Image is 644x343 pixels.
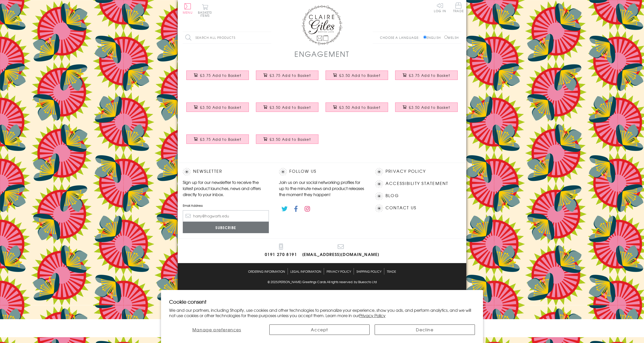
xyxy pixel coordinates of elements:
label: Email Address [183,203,269,208]
button: £3.50 Add to Basket [395,102,458,112]
span: £3.50 Add to Basket [200,105,241,110]
a: Wedding Card, Star Heart, Congratulations £3.50 Add to Basket [252,99,322,121]
span: 0 items [200,10,212,18]
h2: Newsletter [183,168,269,176]
span: Menu [183,10,193,15]
a: 0191 270 8191 [265,244,297,258]
h2: Cookie consent [169,298,475,305]
span: Manage preferences [192,327,241,333]
a: Wedding Card, Pop! You're Engaged Best News, Embellished with colourful pompoms £3.75 Add to Basket [252,67,322,89]
span: £3.50 Add to Basket [339,73,380,78]
a: Log In [434,3,446,12]
a: Legal Information [290,268,321,275]
a: by Blueocto Ltd [354,280,377,285]
button: £3.75 Add to Basket [256,71,319,80]
span: £3.50 Add to Basket [409,105,450,110]
a: Privacy Policy [386,168,426,175]
button: Basket0 items [198,4,212,17]
button: £3.50 Add to Basket [326,71,388,80]
button: Manage preferences [169,324,264,335]
a: [EMAIL_ADDRESS][DOMAIN_NAME] [302,244,379,258]
span: Trade [453,3,464,12]
a: Accessibility Statement [386,180,449,187]
a: Wedding Engagement Card, Pink Hearts, fabric butterfly Embellished £3.50 Add to Basket [322,99,392,121]
input: Search all products [183,32,271,43]
a: Wedding Engagement Card, Tying the Knot Yay! Embellished with colourful pompoms £3.75 Add to Basket [392,67,461,89]
p: Sign up for our newsletter to receive the latest product launches, news and offers directly to yo... [183,179,269,197]
button: £3.50 Add to Basket [326,102,388,112]
span: £3.50 Add to Basket [339,105,380,110]
p: Choose a language: [380,35,422,40]
a: Shipping Policy [356,268,381,275]
button: Accept [269,324,370,335]
span: £3.50 Add to Basket [270,137,311,142]
a: Engagement Card, Congratulations on your Engagemnet text with gold foil £3.50 Add to Basket [183,99,252,121]
input: Subscribe [183,222,269,233]
button: £3.50 Add to Basket [256,102,319,112]
a: Wedding Engagement Card, Heart and Love Birds, Congratulations £3.50 Add to Basket [392,99,461,121]
label: Welsh [444,35,459,40]
button: £3.75 Add to Basket [395,71,458,80]
img: Claire Giles Greetings Cards [302,5,342,45]
h1: Engagement [294,49,350,59]
input: English [423,36,427,39]
input: Search [266,32,271,43]
input: harry@hogwarts.edu [183,210,269,222]
a: Blog [386,192,399,199]
span: £3.75 Add to Basket [200,137,241,142]
input: Welsh [444,36,448,39]
span: £3.75 Add to Basket [409,73,450,78]
button: £3.75 Add to Basket [186,71,249,80]
p: We and our partners, including Shopify, use cookies and other technologies to personalize your ex... [169,307,475,318]
p: Join us on our social networking profiles for up to the minute news and product releases the mome... [279,179,365,197]
p: © 2025 . [183,280,461,284]
a: Ordering Information [248,268,285,275]
button: £3.50 Add to Basket [186,102,249,112]
a: Wedding Card, Ring, Congratulations you're Engaged, Embossed and Foiled text £3.50 Add to Basket [322,67,392,89]
span: All rights reserved. [327,280,353,284]
a: Contact Us [386,204,416,211]
a: Trade [387,268,396,275]
a: Privacy Policy [359,312,386,318]
a: Trade [453,3,464,13]
button: £3.75 Add to Basket [186,134,249,144]
button: Decline [375,324,475,335]
h2: Follow Us [279,168,365,176]
label: English [423,35,443,40]
span: £3.50 Add to Basket [270,105,311,110]
a: Privacy Policy [327,268,351,275]
a: [PERSON_NAME] Greetings Cards [278,280,326,285]
button: Menu [183,3,193,14]
a: Wedding Card, Patterned Hearts, Congratulations on your Engagement £3.50 Add to Basket [252,131,322,152]
button: £3.50 Add to Basket [256,134,319,144]
a: Engagement Card, Heart in Stars, Wedding, Embellished with a colourful tassel £3.75 Add to Basket [183,67,252,89]
a: Wedding Card, Dotty Heart, Engagement, Embellished with colourful pompoms £3.75 Add to Basket [183,131,252,152]
span: £3.75 Add to Basket [270,73,311,78]
span: £3.75 Add to Basket [200,73,241,78]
